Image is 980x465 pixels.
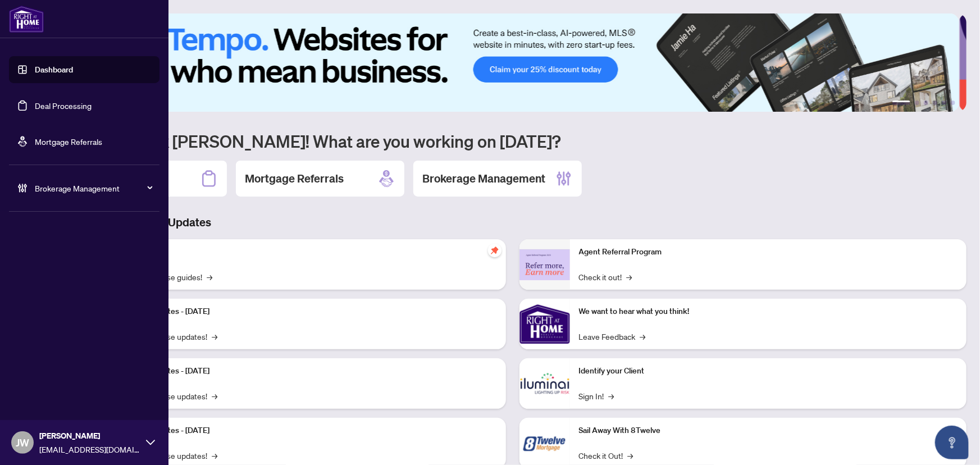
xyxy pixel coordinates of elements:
p: We want to hear what you think! [579,306,958,318]
p: Platform Updates - [DATE] [118,425,497,437]
p: Identify your Client [579,365,958,377]
p: Platform Updates - [DATE] [118,365,497,377]
a: Leave Feedback→ [579,330,646,343]
span: JW [16,435,29,450]
img: Agent Referral Program [519,249,570,280]
span: → [212,330,217,343]
button: 3 [924,101,928,105]
img: Slide 0 [58,13,959,112]
button: 4 [933,101,937,105]
span: → [212,390,217,402]
button: 2 [915,101,919,105]
p: Agent Referral Program [579,246,958,258]
a: Check it out!→ [579,271,632,283]
h2: Mortgage Referrals [245,171,344,186]
a: Dashboard [35,65,73,75]
button: 1 [892,101,910,105]
p: Self-Help [118,246,497,258]
span: → [207,271,212,283]
span: → [212,449,217,462]
h3: Brokerage & Industry Updates [58,215,967,230]
img: logo [9,6,44,33]
p: Platform Updates - [DATE] [118,306,497,318]
a: Sign In!→ [579,390,614,402]
a: Deal Processing [35,101,92,111]
button: 5 [942,101,946,105]
h1: Welcome back [PERSON_NAME]! What are you working on [DATE]? [58,130,967,152]
button: Open asap [935,426,969,459]
img: Identify your Client [519,358,570,409]
p: Sail Away With 8Twelve [579,425,958,437]
a: Mortgage Referrals [35,136,102,147]
span: Brokerage Management [35,182,152,194]
span: → [640,330,646,343]
a: Check it Out!→ [579,449,633,462]
h2: Brokerage Management [422,171,545,186]
span: → [609,390,614,402]
span: [EMAIL_ADDRESS][DOMAIN_NAME] [39,443,140,455]
span: pushpin [488,244,502,257]
span: [PERSON_NAME] [39,430,140,442]
span: → [627,271,632,283]
img: We want to hear what you think! [519,299,570,349]
span: → [628,449,633,462]
button: 6 [951,101,955,105]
